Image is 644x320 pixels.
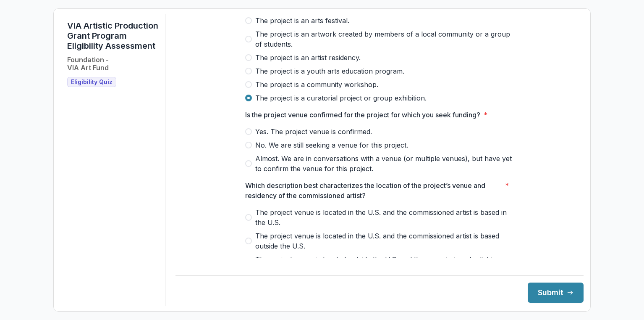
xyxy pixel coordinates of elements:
[255,53,361,63] span: The project is an artist residency.
[71,79,113,86] span: Eligibility Quiz
[255,66,404,76] span: The project is a youth arts education program.
[245,180,502,201] p: Which description best characterizes the location of the project’s venue and residency of the com...
[528,283,584,303] button: Submit
[255,16,349,26] span: The project is an arts festival.
[255,231,514,251] span: The project venue is located in the U.S. and the commissioned artist is based outside the U.S.
[255,254,514,275] span: The project venue is located outside the U.S. and the commissioned artist is based in the U.S.
[255,29,514,49] span: The project is an artwork created by members of a local community or a group of students.
[255,127,372,137] span: Yes. The project venue is confirmed.
[255,207,514,227] span: The project venue is located in the U.S. and the commissioned artist is based in the U.S.
[255,140,408,150] span: No. We are still seeking a venue for this project.
[245,110,480,120] p: Is the project venue confirmed for the project for which you seek funding?
[255,153,514,174] span: Almost. We are in conversations with a venue (or multiple venues), but have yet to confirm the ve...
[255,93,427,103] span: The project is a curatorial project or group exhibition.
[67,21,158,51] h1: VIA Artistic Production Grant Program Eligibility Assessment
[255,79,378,90] span: The project is a community workshop.
[67,56,109,72] h2: Foundation - VIA Art Fund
